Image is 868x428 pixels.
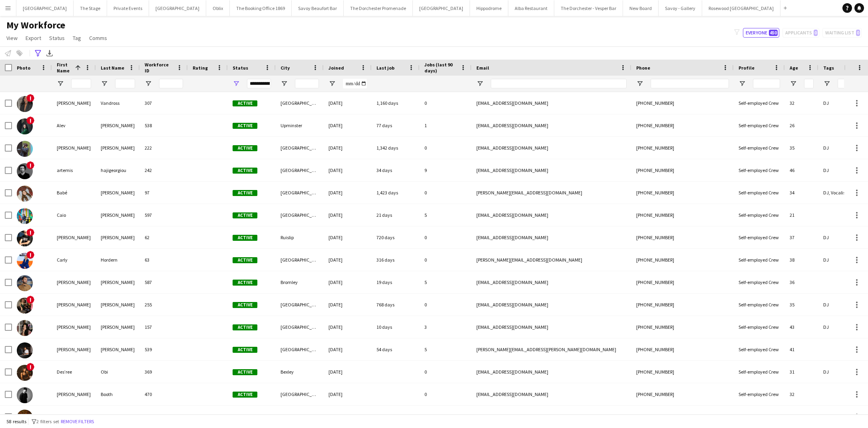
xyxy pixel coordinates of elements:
div: Des’ree [52,361,96,383]
span: Active [233,235,257,241]
span: Active [233,168,257,174]
button: Open Filter Menu [328,80,336,87]
div: [PERSON_NAME] [96,316,140,338]
app-action-btn: Export XLSX [45,48,54,58]
div: [PHONE_NUMBER] [631,406,734,428]
div: [PERSON_NAME] [96,114,140,136]
div: [PHONE_NUMBER] [631,294,734,316]
div: 35 [785,137,818,159]
div: 0 [420,361,472,383]
div: [PERSON_NAME] [96,182,140,204]
div: 77 days [372,114,420,136]
div: hajigeorgiou [96,159,140,181]
div: Self-employed Crew [734,114,785,136]
input: Age Filter Input [804,79,814,88]
span: Age [790,65,798,71]
span: First Name [57,62,72,74]
div: Self-employed Crew [734,271,785,293]
div: [DATE] [324,92,372,114]
a: Comms [86,33,110,43]
div: 46 [785,159,818,181]
div: 5 [420,271,472,293]
div: [EMAIL_ADDRESS][DOMAIN_NAME] [472,316,631,338]
button: Open Filter Menu [145,80,152,87]
img: Daisybelle Ferreira [17,320,33,336]
div: [GEOGRAPHIC_DATA] [276,92,324,114]
div: Self-employed Crew [734,338,785,360]
div: 5 days [372,406,420,428]
div: Babé [52,182,96,204]
span: Active [233,123,257,129]
div: Booth [96,383,140,405]
div: Self-employed Crew [734,294,785,316]
div: Ruislip [276,226,324,248]
input: First Name Filter Input [71,79,91,88]
div: [DATE] [324,383,372,405]
div: [PERSON_NAME][EMAIL_ADDRESS][PERSON_NAME][DOMAIN_NAME] [472,338,631,360]
div: 0 [420,92,472,114]
span: ! [26,296,34,304]
div: [GEOGRAPHIC_DATA] [276,406,324,428]
div: 0 [420,294,472,316]
button: Open Filter Menu [636,80,643,87]
div: [GEOGRAPHIC_DATA] [276,294,324,316]
div: artemis [52,159,96,181]
div: [DATE] [324,406,372,428]
div: [PERSON_NAME] [52,271,96,293]
span: Export [26,34,41,42]
span: Active [233,257,257,263]
div: Self-employed Crew [734,159,785,181]
div: [PERSON_NAME] [96,338,140,360]
div: 35 [785,294,818,316]
input: Phone Filter Input [651,79,729,88]
span: ! [26,116,34,124]
div: [PERSON_NAME][EMAIL_ADDRESS][DOMAIN_NAME] [472,249,631,271]
img: Dominic Booth [17,387,33,403]
button: The Dorchester - Vesper Bar [554,0,623,16]
div: Self-employed Crew [734,204,785,226]
span: ! [26,94,34,102]
app-action-btn: Advanced filters [33,48,43,58]
img: Alev Omer [17,118,33,134]
button: Remove filters [59,417,96,426]
input: Tags Filter Input [838,79,862,88]
img: Aletha Vandross [17,96,33,112]
div: [PERSON_NAME] [52,137,96,159]
div: [PHONE_NUMBER] [631,249,734,271]
span: ! [26,251,34,259]
div: [PERSON_NAME] [52,92,96,114]
span: Active [233,347,257,353]
div: DJ, Vocalist [818,182,866,204]
div: 97 [140,182,188,204]
div: [GEOGRAPHIC_DATA] [276,249,324,271]
span: ! [26,363,34,371]
span: Photo [17,65,30,71]
div: DJ [818,316,866,338]
div: [EMAIL_ADDRESS][DOMAIN_NAME] [472,383,631,405]
div: [PERSON_NAME] [52,294,96,316]
span: Active [233,324,257,330]
div: DJ [818,137,866,159]
div: [PERSON_NAME] [96,406,140,428]
button: [GEOGRAPHIC_DATA] [16,0,74,16]
div: [EMAIL_ADDRESS][DOMAIN_NAME] [472,226,631,248]
button: New Board [623,0,659,16]
div: [PHONE_NUMBER] [631,159,734,181]
div: [PERSON_NAME] [52,226,96,248]
span: Active [233,100,257,106]
div: [EMAIL_ADDRESS][DOMAIN_NAME] [472,137,631,159]
div: [GEOGRAPHIC_DATA] [276,383,324,405]
div: 43 [785,316,818,338]
span: Last Name [101,65,124,71]
a: View [3,33,21,43]
div: 242 [140,159,188,181]
div: Hordern [96,249,140,271]
span: Joined [328,65,344,71]
div: 10 days [372,316,420,338]
div: [DATE] [324,182,372,204]
div: [PHONE_NUMBER] [631,137,734,159]
span: Rating [193,65,208,71]
span: Last job [376,65,394,71]
div: [EMAIL_ADDRESS][DOMAIN_NAME] [472,294,631,316]
button: Open Filter Menu [823,80,830,87]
